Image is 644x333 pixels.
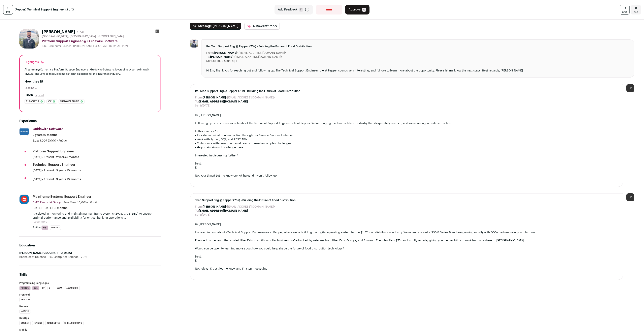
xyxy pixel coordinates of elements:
span: [DATE] - Present · 3 years 10 months [33,169,81,173]
div: • Work with Python, SQL, and REST APIs [195,138,618,142]
h2: Finch [25,93,33,98]
li: Node.js [19,309,31,314]
a: Close [631,5,641,14]
div: Hi Em, Thank you for reaching out and following up. The Technical Support Engineer role at Pepper... [206,69,629,73]
span: BMO Financial Group [33,201,61,204]
li: JavaScript [65,286,80,290]
button: Expand [35,94,44,97]
dd: <[EMAIL_ADDRESS][DOMAIN_NAME]> [203,96,275,100]
div: • Provide technical troubleshooting through Jira Service Desk and Intercom [195,133,618,138]
li: IBM DB2 [50,225,61,230]
dt: To: [195,100,199,104]
li: Kubernetes [45,321,61,325]
div: SP [626,193,634,201]
h2: Education [19,243,161,248]
div: SP [626,84,634,92]
span: 2021 [78,255,87,259]
button: ...see more [33,220,47,224]
strong: [PERSON_NAME][GEOGRAPHIC_DATA] [19,252,72,254]
span: B2b startup [26,99,39,103]
div: Loading... [25,86,156,90]
b: [PERSON_NAME] [203,205,226,208]
li: Docker [19,321,31,325]
div: Not your thing? Let me know or and I won’t follow up. [195,174,618,178]
dt: From: [195,96,203,100]
h3: Backend [19,305,161,308]
a: Technical Support Engineer [227,231,264,234]
a: click here [236,174,249,177]
dd: [DATE] [202,104,211,108]
button: Message [PERSON_NAME] [190,23,241,30]
dt: Sent: [195,104,202,108]
dt: To: [195,209,199,213]
h2: How they fit [25,79,156,84]
img: 01fdc4ffb7eabba521f4614c8fa1efda143e2f813585cbedc92c280031f36f35.jpg [19,29,39,49]
span: Re: Tech Support Eng @ Pepper (75k) - Building the Future of Food Distribution [206,44,629,49]
span: · [89,201,89,205]
b: [EMAIL_ADDRESS][DOMAIN_NAME] [199,100,248,103]
div: • Help maintain our knowledge base [195,146,618,150]
img: 6dbe7936210df0f66325b24841f7b5e0b5dc4f52fd7b30c3b411dcb6bb6eb0ea [20,128,29,135]
div: Currently a Platform Support Engineer at Guidewire Software, leveraging expertise in AWS, MySQL, ... [25,67,156,76]
div: 4 YOE [77,30,85,34]
li: Jenkins [32,321,44,325]
li: React.js [19,298,31,302]
b: [PERSON_NAME] [203,96,226,99]
span: A [362,8,366,12]
span: AI summary: [25,68,40,71]
span: Tech Support Eng @ Pepper (75k) - Building the Future of Food Distribution [195,198,618,202]
span: Guidewire Software [33,127,63,131]
h3: DevOps [19,317,161,319]
span: · [57,139,58,143]
h2: Experience [19,119,161,123]
div: Platform Support Engineer @ Guidewire Software [42,39,161,44]
dd: [DATE] [202,213,211,217]
dd: about 3 hours ago [213,59,237,63]
div: Em [195,259,618,263]
button: Add Feedback F [275,5,313,14]
div: In this role, you'll: [195,129,618,133]
div: Founded by the team that scaled Uber Eats to a billion-dollar business, we're backed by veterans ... [195,239,618,243]
a: next [620,5,630,14]
dd: <[EMAIL_ADDRESS][DOMAIN_NAME]> [214,51,286,55]
div: Technical Support Engineer [33,162,75,167]
div: Not relevant? Just let me know and I’ll stop messaging. [195,267,618,271]
h2: Skills [19,272,161,277]
span: 3 years 10 months [33,133,57,137]
div: Interested in discussing further? [195,154,618,158]
span: Size: 1,001-5,000 [33,139,56,142]
span: [DATE] - Present · 3 years 10 months [33,177,81,181]
span: · Size then: 10,001+ [62,201,88,204]
strong: [Pepper] Technical Support Engineer: 3 of 3 [14,8,74,12]
dt: Sent: [195,213,202,217]
span: [GEOGRAPHIC_DATA], [GEOGRAPHIC_DATA], [GEOGRAPHIC_DATA] [42,35,124,38]
button: Approve A [345,5,369,14]
li: C# [41,286,46,290]
li: Shell Scripting [63,321,84,325]
b: [PERSON_NAME] [210,56,233,58]
div: Platform Support Engineer [33,149,74,154]
a: last [3,5,13,14]
p: • Assisted in monitoring and maintaining mainframe systems (z/OS, CICS, DB2) to ensure optimal pe... [33,212,161,220]
h3: Frontend [19,294,161,296]
dd: <[EMAIL_ADDRESS][DOMAIN_NAME]> [210,55,283,59]
dd: <[EMAIL_ADDRESS][DOMAIN_NAME]> [203,205,275,209]
div: Em [195,166,618,170]
div: Mainframe Systems Support Engineer [33,194,92,199]
div: • Collaborate with cross-functional teams to resolve complex challenges [195,142,618,146]
div: Hi [PERSON_NAME], [195,113,618,117]
div: Best, [195,255,618,259]
li: Java [56,286,63,290]
div: Following up on my previous note about the Technical Support Engineer role at Pepper. We're bring... [195,121,618,125]
span: [DATE] - Present · 2 years 5 months [33,155,79,159]
span: Public [90,201,98,204]
span: F [299,8,303,12]
h3: Mobile [19,329,161,331]
div: Hi [PERSON_NAME], [195,222,618,226]
img: 01fdc4ffb7eabba521f4614c8fa1efda143e2f813585cbedc92c280031f36f35.jpg [190,39,198,48]
li: C++ [47,286,54,290]
b: [EMAIL_ADDRESS][DOMAIN_NAME] [199,209,248,212]
h1: [PERSON_NAME] [42,29,75,35]
span: Yoe [48,99,52,103]
span: Re: Tech Support Eng @ Pepper (75k) - Building the Future of Food Distribution [195,89,618,93]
